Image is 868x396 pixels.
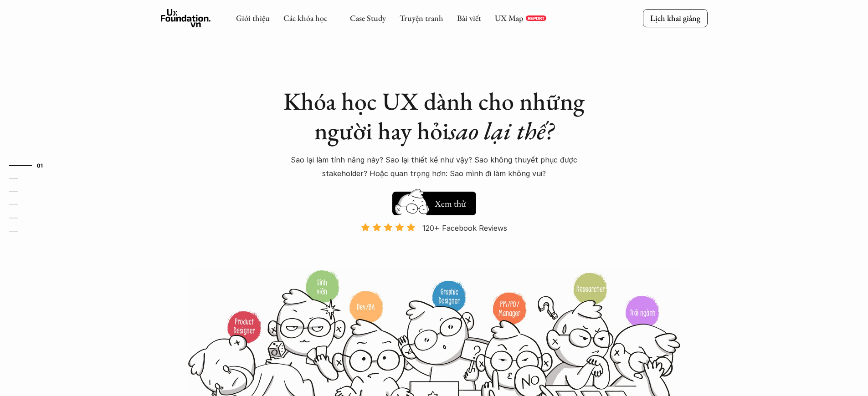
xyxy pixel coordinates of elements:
[37,162,43,168] strong: 01
[283,13,327,23] a: Các khóa học
[275,86,594,146] h1: Khóa học UX dành cho những người hay hỏi
[422,221,507,235] p: 120+ Facebook Reviews
[392,187,476,215] a: Xem thử
[9,160,52,171] a: 01
[528,15,544,21] p: REPORT
[236,13,270,23] a: Giới thiệu
[643,9,708,27] a: Lịch khai giảng
[526,15,546,21] a: REPORT
[650,13,700,23] p: Lịch khai giảng
[495,13,524,23] a: UX Map
[457,13,481,23] a: Bài viết
[433,197,467,210] h5: Xem thử
[350,13,386,23] a: Case Study
[353,223,515,269] a: 120+ Facebook Reviews
[275,153,594,181] p: Sao lại làm tính năng này? Sao lại thiết kế như vậy? Sao không thuyết phục được stakeholder? Hoặc...
[400,13,443,23] a: Truyện tranh
[449,115,554,147] em: sao lại thế?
